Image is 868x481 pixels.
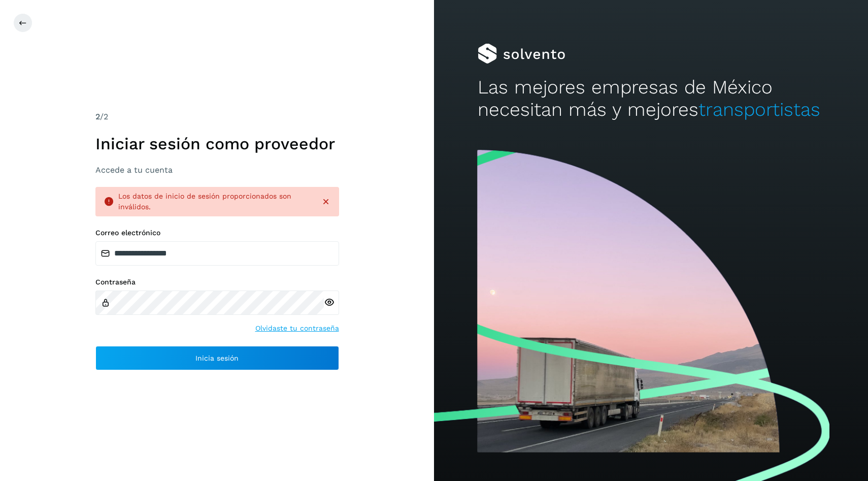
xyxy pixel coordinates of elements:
a: Olvidaste tu contraseña [255,323,339,334]
span: 2 [95,112,100,121]
h2: Las mejores empresas de México necesitan más y mejores [478,76,825,121]
div: Los datos de inicio de sesión proporcionados son inválidos. [118,191,313,212]
button: Inicia sesión [95,346,339,370]
span: Inicia sesión [195,355,239,362]
h3: Accede a tu cuenta [95,165,339,175]
div: /2 [95,111,339,123]
span: transportistas [698,99,820,120]
label: Correo electrónico [95,229,339,237]
h1: Iniciar sesión como proveedor [95,134,339,153]
label: Contraseña [95,278,339,286]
